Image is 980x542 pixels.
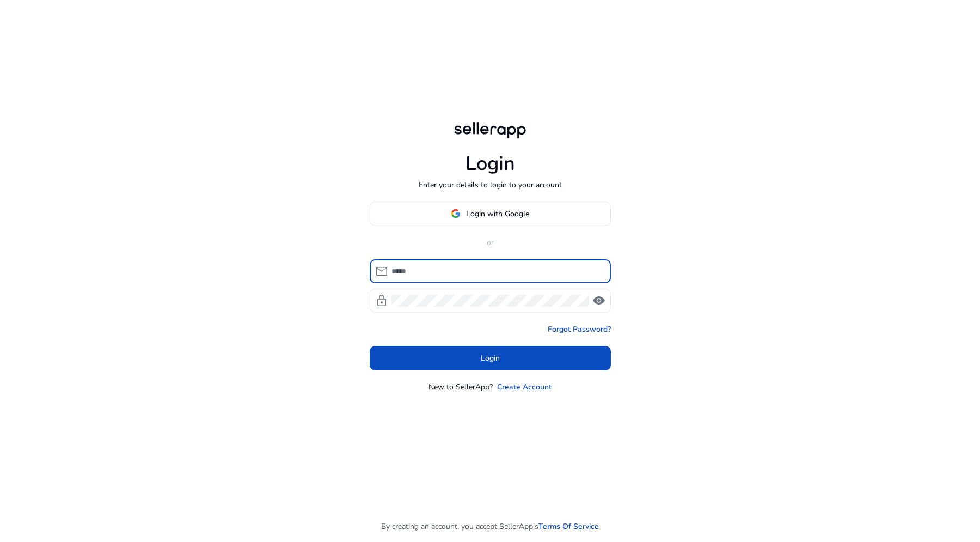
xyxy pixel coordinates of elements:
a: Forgot Password? [548,324,611,335]
span: visibility [592,294,605,307]
span: Login with Google [466,208,529,220]
a: Terms Of Service [538,521,599,532]
p: New to SellerApp? [428,381,493,393]
button: Login [370,346,611,370]
p: Enter your details to login to your account [419,179,562,191]
p: or [370,237,611,248]
h1: Login [465,152,515,175]
a: Create Account [497,381,552,393]
img: google-logo.svg [451,209,461,218]
span: mail [375,265,388,278]
span: Login [481,352,500,364]
button: Login with Google [370,202,611,226]
span: lock [375,294,388,307]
